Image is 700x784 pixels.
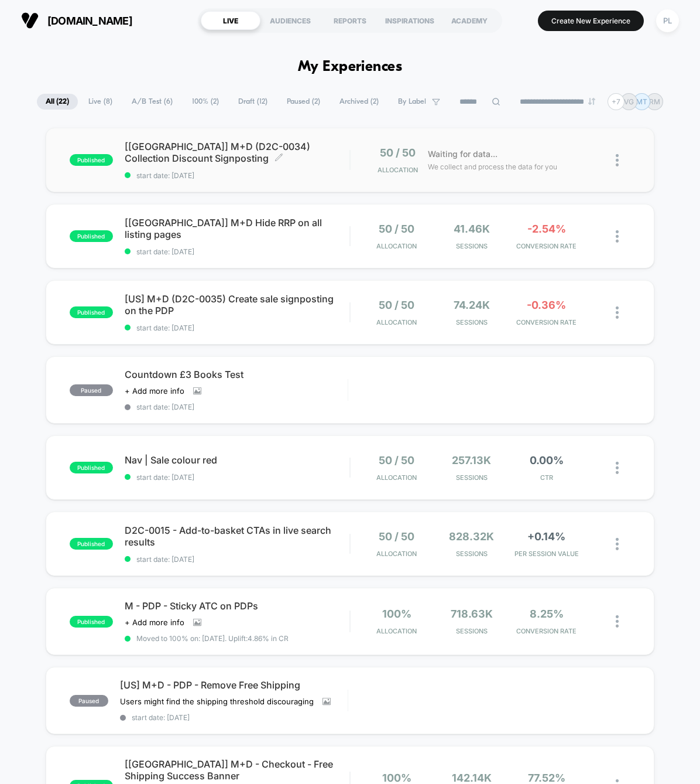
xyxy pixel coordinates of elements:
[331,94,387,110] span: Archived ( 2 )
[125,618,184,627] span: + Add more info
[201,11,260,30] div: LIVE
[380,146,416,159] span: 50 / 50
[636,97,647,106] p: MT
[298,59,403,76] h1: My Experiences
[616,230,619,243] img: close
[512,550,581,558] span: PER SESSION VALUE
[18,11,136,30] button: [DOMAIN_NAME]
[120,697,314,706] span: Users might find the shipping threshold discouraging
[125,247,350,256] span: start date: [DATE]
[512,627,581,635] span: CONVERSION RATE
[70,154,113,166] span: published
[527,299,566,311] span: -0.36%
[378,166,418,174] span: Allocation
[125,141,350,164] span: [[GEOGRAPHIC_DATA]] M+D (D2C-0034) Collection Discount Signposting
[538,11,644,31] button: Create New Experience
[376,318,417,326] span: Allocation
[616,538,619,550] img: close
[437,627,506,635] span: Sessions
[80,94,121,110] span: Live ( 8 )
[125,217,350,240] span: [[GEOGRAPHIC_DATA]] M+D Hide RRP on all listing pages
[125,758,350,782] span: [[GEOGRAPHIC_DATA]] M+D - Checkout - Free Shipping Success Banner
[437,318,506,326] span: Sessions
[125,600,350,612] span: M - PDP - Sticky ATC on PDPs
[440,11,499,30] div: ACADEMY
[136,634,289,643] span: Moved to 100% on: [DATE] . Uplift: 4.86% in CR
[530,454,564,466] span: 0.00%
[437,473,506,482] span: Sessions
[125,473,350,482] span: start date: [DATE]
[437,242,506,250] span: Sessions
[449,530,494,543] span: 828.32k
[452,454,491,466] span: 257.13k
[125,454,350,466] span: Nav | Sale colour red
[125,171,350,180] span: start date: [DATE]
[428,161,557,172] span: We collect and process the data for you
[125,293,350,316] span: [US] M+D (D2C-0035) Create sale signposting on the PDP
[452,772,492,784] span: 142.14k
[616,306,619,319] img: close
[47,15,132,27] span: [DOMAIN_NAME]
[656,9,679,32] div: PL
[616,615,619,628] img: close
[530,608,564,620] span: 8.25%
[624,97,634,106] p: VG
[21,12,39,29] img: Visually logo
[616,154,619,166] img: close
[428,148,497,161] span: Waiting for data...
[379,223,414,235] span: 50 / 50
[512,473,581,482] span: CTR
[260,11,320,30] div: AUDIENCES
[376,550,417,558] span: Allocation
[70,462,113,473] span: published
[512,242,581,250] span: CONVERSION RATE
[125,323,350,332] span: start date: [DATE]
[125,555,350,564] span: start date: [DATE]
[229,94,276,110] span: Draft ( 12 )
[70,538,113,550] span: published
[120,679,348,691] span: [US] M+D - PDP - Remove Free Shipping
[70,616,113,628] span: published
[379,454,414,466] span: 50 / 50
[278,94,329,110] span: Paused ( 2 )
[70,384,113,396] span: paused
[588,98,595,105] img: end
[376,242,417,250] span: Allocation
[616,462,619,474] img: close
[398,97,426,106] span: By Label
[382,608,411,620] span: 100%
[125,403,348,411] span: start date: [DATE]
[376,627,417,635] span: Allocation
[380,11,440,30] div: INSPIRATIONS
[382,772,411,784] span: 100%
[454,299,490,311] span: 74.24k
[123,94,181,110] span: A/B Test ( 6 )
[527,530,565,543] span: +0.14%
[528,772,565,784] span: 77.52%
[653,9,682,33] button: PL
[649,97,660,106] p: RM
[125,369,348,380] span: Countdown £3 Books Test
[37,94,78,110] span: All ( 22 )
[608,93,624,110] div: + 7
[70,230,113,242] span: published
[320,11,380,30] div: REPORTS
[70,306,113,318] span: published
[454,223,490,235] span: 41.46k
[70,695,108,707] span: paused
[183,94,228,110] span: 100% ( 2 )
[437,550,506,558] span: Sessions
[512,318,581,326] span: CONVERSION RATE
[451,608,493,620] span: 718.63k
[125,386,184,396] span: + Add more info
[376,473,417,482] span: Allocation
[379,530,414,543] span: 50 / 50
[120,713,348,722] span: start date: [DATE]
[527,223,566,235] span: -2.54%
[379,299,414,311] span: 50 / 50
[125,524,350,548] span: D2C-0015 - Add-to-basket CTAs in live search results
